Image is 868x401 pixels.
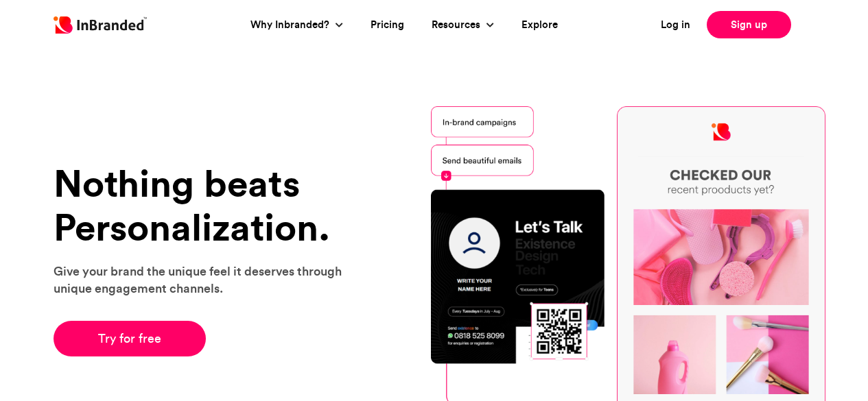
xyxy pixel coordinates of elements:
a: Log in [661,17,690,33]
a: Sign up [707,11,791,38]
p: Give your brand the unique feel it deserves through unique engagement channels. [54,263,359,297]
a: Pricing [371,17,404,33]
a: Resources [432,17,484,33]
h1: Nothing beats Personalization. [54,162,359,249]
img: Inbranded [54,16,147,34]
a: Try for free [54,321,207,356]
a: Explore [521,17,558,33]
a: Why Inbranded? [250,17,333,33]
